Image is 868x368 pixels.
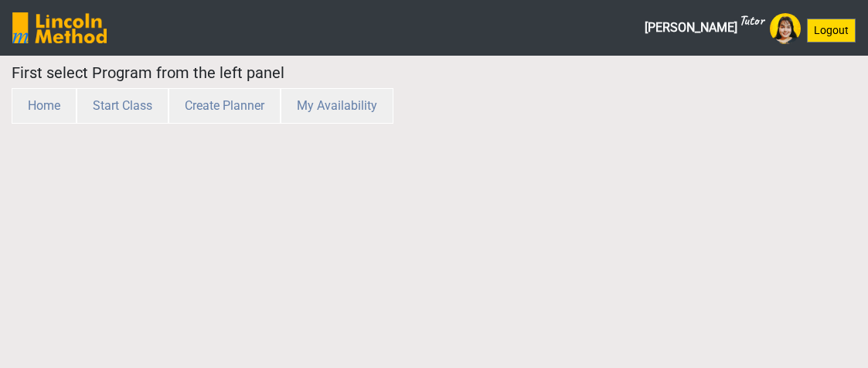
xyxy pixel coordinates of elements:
img: Avatar [770,13,801,44]
h5: First select Program from the left panel [12,63,639,82]
a: Start Class [77,98,168,113]
img: SGY6awQAAAABJRU5ErkJggg== [12,12,107,43]
a: My Availability [281,98,393,113]
span: [PERSON_NAME] [645,12,764,43]
button: My Availability [281,88,393,124]
button: Start Class [77,88,168,124]
button: Create Planner [168,88,281,124]
a: Create Planner [168,98,281,113]
sup: Tutor [739,12,764,29]
a: Home [12,98,77,113]
button: Logout [807,19,856,43]
button: Home [12,88,77,124]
